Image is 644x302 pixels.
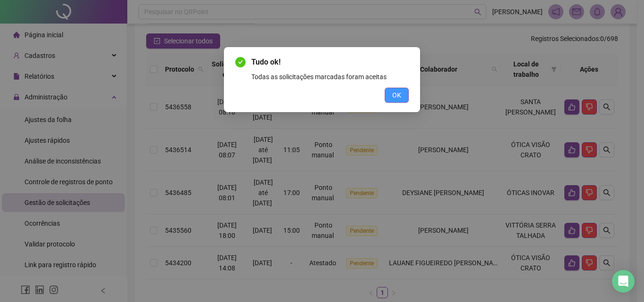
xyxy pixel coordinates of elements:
[385,88,409,103] button: OK
[392,90,401,100] span: OK
[235,57,246,67] span: check-circle
[612,270,635,293] div: Open Intercom Messenger
[251,72,409,82] div: Todas as solicitações marcadas foram aceitas
[251,57,409,68] span: Tudo ok!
